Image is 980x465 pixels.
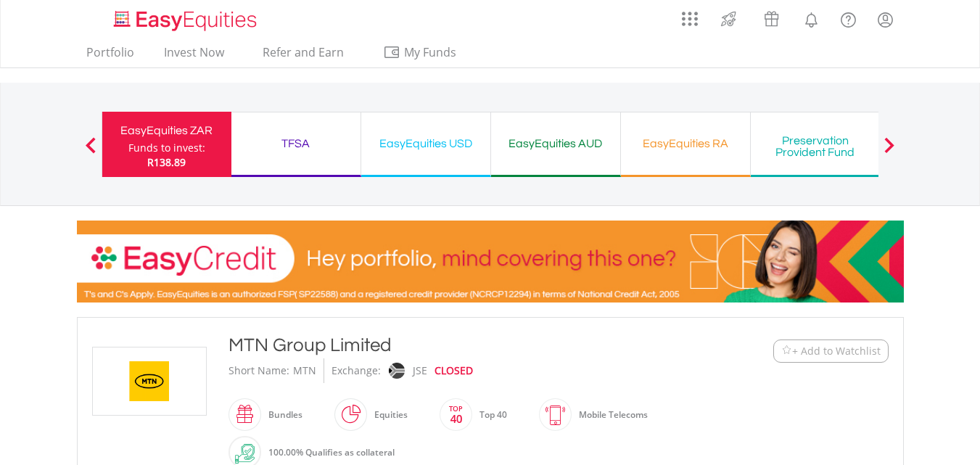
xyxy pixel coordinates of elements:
[367,398,408,432] div: Equities
[717,7,741,30] img: thrive-v2.svg
[228,358,289,383] div: Short Name:
[672,4,707,27] a: AppsGrid
[370,133,482,154] div: EasyEquities USD
[793,4,830,33] a: Notifications
[248,45,359,67] a: Refer and Earn
[228,332,684,358] div: MTN Group Limited
[773,340,889,363] button: Watchlist + Add to Watchlist
[630,133,741,154] div: EasyEquities RA
[759,135,871,158] div: Preservation Provident Fund
[500,133,612,154] div: EasyEquities AUD
[750,4,793,30] a: Vouchers
[383,43,478,62] span: My Funds
[128,141,205,155] div: Funds to invest:
[261,398,302,432] div: Bundles
[235,444,255,464] img: collateral-qualifying-green.svg
[108,4,263,33] a: Home page
[77,221,904,303] img: EasyCredit Promotion Banner
[781,345,792,356] img: Watchlist
[81,45,140,67] a: Portfolio
[147,155,186,169] span: R138.89
[413,358,427,383] div: JSE
[293,358,316,383] div: MTN
[830,4,867,33] a: FAQ's and Support
[95,347,204,415] img: EQU.ZA.MTN.png
[572,398,648,432] div: Mobile Telecoms
[240,133,352,154] div: TFSA
[263,44,344,60] span: Refer and Earn
[682,11,698,27] img: grid-menu-icon.svg
[759,7,783,30] img: vouchers-v2.svg
[867,4,904,36] a: My Profile
[875,144,904,159] button: Next
[792,344,881,358] span: + Add to Watchlist
[472,398,507,432] div: Top 40
[388,363,404,379] img: jse.png
[111,120,223,141] div: EasyEquities ZAR
[332,358,381,383] div: Exchange:
[158,45,230,67] a: Invest Now
[111,9,263,33] img: EasyEquities_Logo.png
[76,144,105,159] button: Previous
[435,358,473,383] div: CLOSED
[268,446,395,458] span: 100.00% Qualifies as collateral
